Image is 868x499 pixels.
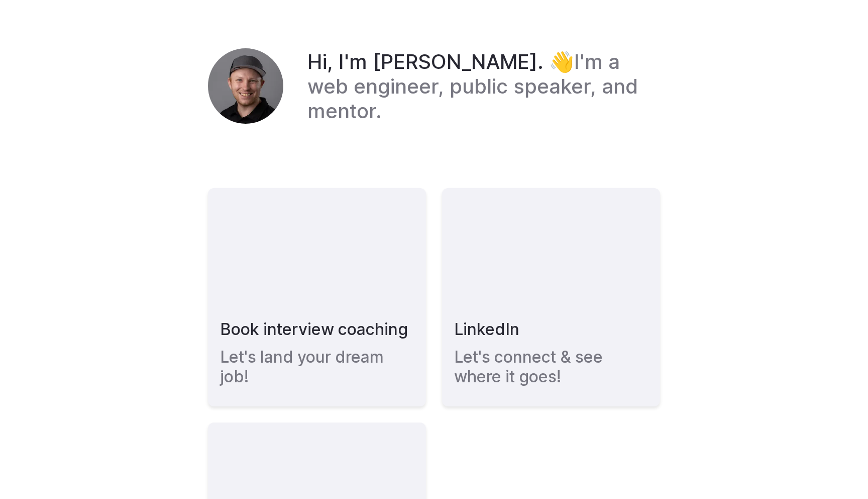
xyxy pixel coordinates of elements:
img: Kyle Boss's Headshot [208,48,283,124]
h3: Book interview coaching [220,319,408,339]
h4: Let's land your dream job! [220,347,414,386]
a: LinkedInLet's connect & see where it goes! [442,188,660,406]
em: Hi, I'm [PERSON_NAME]. 👋 [307,49,574,74]
a: Book interview coachingLet's land your dream job! [208,188,426,406]
h4: Let's connect & see where it goes! [454,347,648,386]
h3: LinkedIn [454,319,519,339]
h1: I'm a web engineer, public speaker, and mentor. [307,49,660,123]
